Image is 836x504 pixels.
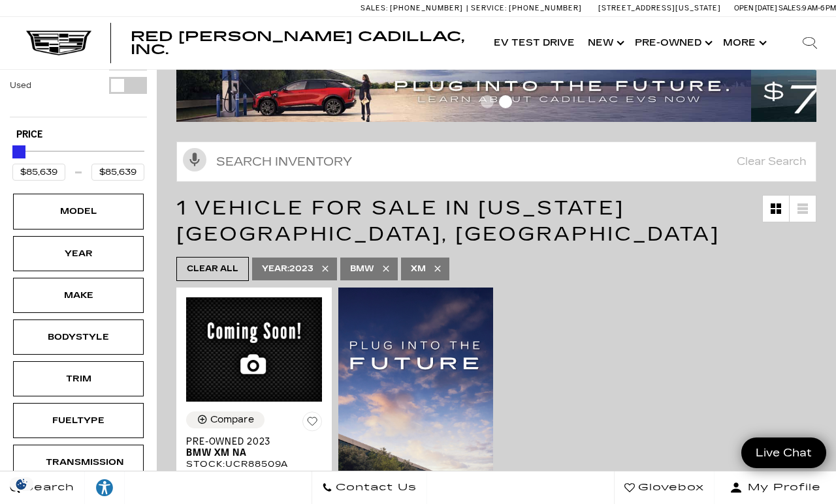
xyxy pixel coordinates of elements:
input: Maximum [91,164,144,181]
div: Bodystyle [46,330,111,344]
div: Stock : UCR88509A [186,458,322,470]
label: Used [10,79,31,92]
img: Cadillac Dark Logo with Cadillac White Text [26,31,91,55]
div: Fueltype [46,413,111,428]
div: Transmission [46,455,111,469]
span: [PHONE_NUMBER] [509,4,582,12]
a: EV Test Drive [487,17,581,69]
span: Go to slide 1 [481,95,494,108]
span: 9 AM-6 PM [802,4,836,12]
img: 2023 BMW XM NA [186,297,322,402]
div: ModelModel [13,194,144,229]
div: MakeMake [13,278,144,313]
button: Open user profile menu [715,471,836,504]
div: FueltypeFueltype [13,403,144,438]
span: My Profile [743,479,821,497]
a: Live Chat [741,437,826,468]
div: Trim [46,372,111,386]
div: Price [12,141,144,181]
span: BMW [350,261,374,277]
a: [STREET_ADDRESS][US_STATE] [598,4,721,12]
span: Pre-Owned 2023 [186,436,312,447]
span: Sales: [361,4,388,12]
span: Search [20,479,74,497]
span: XM [411,261,426,277]
span: 2023 [262,261,313,277]
span: Red [PERSON_NAME] Cadillac, Inc. [131,29,464,57]
span: Clear All [187,261,238,277]
img: Opt-Out Icon [7,477,37,491]
a: Service: [PHONE_NUMBER] [466,5,585,12]
button: Save Vehicle [302,411,322,436]
div: VIN: [US_VEHICLE_IDENTIFICATION_NUMBER] [186,470,322,494]
div: Year [46,246,111,261]
input: Search Inventory [176,141,816,182]
div: Model [46,204,111,218]
span: Contact Us [332,479,417,497]
div: Explore your accessibility options [85,478,124,497]
span: BMW XM NA [186,447,312,458]
img: ev-blog-post-banners4 [176,60,751,121]
button: More [716,17,771,69]
div: Compare [210,414,254,426]
div: TransmissionTransmission [13,445,144,480]
span: [PHONE_NUMBER] [390,4,463,12]
span: Service: [471,4,507,12]
span: Glovebox [635,479,704,497]
svg: Click to toggle on voice search [183,148,206,171]
a: Pre-Owned 2023BMW XM NA [186,436,322,458]
h5: Price [16,129,140,141]
span: 1 Vehicle for Sale in [US_STATE][GEOGRAPHIC_DATA], [GEOGRAPHIC_DATA] [176,196,720,246]
div: TrimTrim [13,361,144,396]
div: YearYear [13,236,144,271]
div: Make [46,288,111,303]
div: Maximum Price [12,145,25,158]
div: BodystyleBodystyle [13,319,144,355]
a: Glovebox [614,471,715,504]
section: Click to Open Cookie Consent Modal [7,477,37,491]
span: Live Chat [749,445,818,460]
a: Explore your accessibility options [85,471,125,504]
div: Filter by Vehicle Type [10,53,147,117]
span: Year : [262,264,289,273]
a: Sales: [PHONE_NUMBER] [361,5,466,12]
span: Open [DATE] [734,4,777,12]
a: Red [PERSON_NAME] Cadillac, Inc. [131,30,474,56]
a: Contact Us [312,471,427,504]
span: Go to slide 2 [499,95,512,108]
a: Pre-Owned [628,17,716,69]
a: New [581,17,628,69]
button: Compare Vehicle [186,411,265,428]
span: Sales: [779,4,802,12]
input: Minimum [12,164,65,181]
